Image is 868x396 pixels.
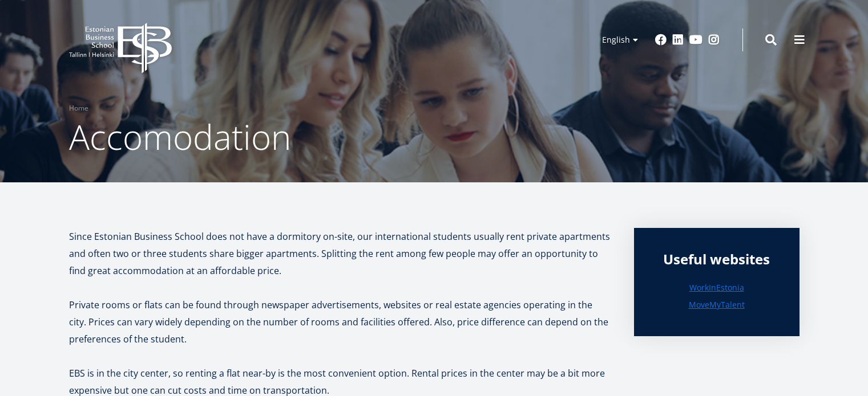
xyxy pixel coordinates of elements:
[689,296,745,313] a: MoveMyTalent
[69,103,88,114] a: Home
[657,251,777,268] div: Useful websites
[69,228,611,279] p: Since Estonian Business School does not have a dormitory on-site, our international students usua...
[69,113,291,160] span: Accomodation
[708,34,720,46] a: Instagram
[69,296,611,348] p: Private rooms or flats can be found through newspaper advertisements, websites or real estate age...
[655,34,667,46] a: Facebook
[689,279,744,296] a: WorkInEstonia
[689,34,703,46] a: Youtube
[672,34,684,46] a: Linkedin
